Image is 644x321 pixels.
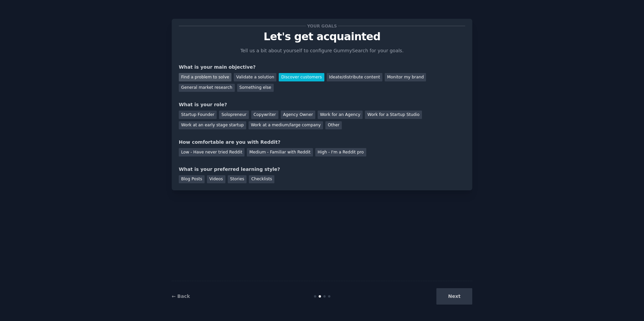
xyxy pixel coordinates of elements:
div: How comfortable are you with Reddit? [179,139,465,146]
div: High - I'm a Reddit pro [315,148,366,156]
div: Startup Founder [179,111,217,119]
div: Low - Have never tried Reddit [179,148,245,156]
div: Checklists [249,175,274,184]
div: Blog Posts [179,175,205,184]
p: Tell us a bit about yourself to configure GummySearch for your goals. [237,47,407,54]
div: What is your preferred learning style? [179,166,465,173]
div: Something else [237,84,274,92]
div: General market research [179,84,235,92]
div: Monitor my brand [385,73,426,81]
div: Solopreneur [219,111,249,119]
p: Let's get acquainted [179,31,465,43]
div: Work for a Startup Studio [365,111,422,119]
div: Videos [207,175,225,184]
div: Agency Owner [281,111,315,119]
div: What is your role? [179,101,465,108]
div: Find a problem to solve [179,73,231,81]
div: Work at a medium/large company [249,121,323,130]
div: Validate a solution [234,73,276,81]
div: Discover customers [279,73,324,81]
div: Ideate/distribute content [327,73,382,81]
div: Stories [228,175,247,184]
div: Copywriter [251,111,278,119]
div: What is your main objective? [179,64,465,71]
div: Medium - Familiar with Reddit [247,148,313,156]
span: Your goals [306,22,338,29]
div: Work at an early stage startup [179,121,246,130]
a: ← Back [172,294,190,299]
div: Other [325,121,342,130]
div: Work for an Agency [318,111,363,119]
